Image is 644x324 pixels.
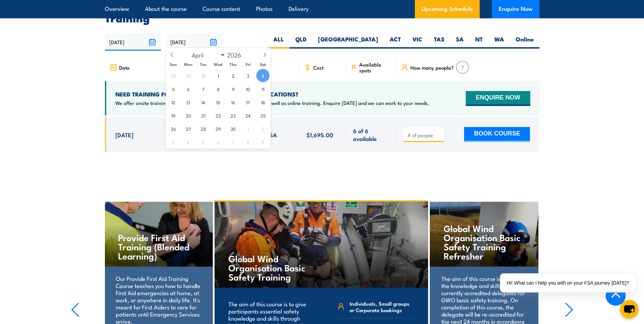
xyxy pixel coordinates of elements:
span: April 11, 2026 [256,82,270,95]
span: April 15, 2026 [211,95,225,109]
input: Year [225,51,248,59]
span: How many people? [410,65,454,70]
span: Sun [166,62,181,67]
input: From date [105,33,161,51]
span: April 25, 2026 [256,109,270,122]
span: Individuals, Small groups or Corporate bookings [350,300,414,313]
h2: UPCOMING SCHEDULE FOR - "Global Wind Organisation Advanced Rescue Training" [105,3,539,22]
span: April 23, 2026 [226,109,240,122]
label: TAS [428,35,450,49]
span: May 4, 2026 [182,135,195,148]
span: April 21, 2026 [197,109,210,122]
select: Month [188,50,225,59]
span: May 2, 2026 [256,122,270,135]
span: April 5, 2026 [167,82,180,95]
span: April 13, 2026 [182,95,195,109]
h4: Global Wind Organisation Basic Safety Training Refresher [444,223,524,260]
span: April 10, 2026 [241,82,255,95]
span: May 6, 2026 [211,135,225,148]
span: April 27, 2026 [182,122,195,135]
span: March 31, 2026 [197,69,210,82]
span: April 16, 2026 [226,95,240,109]
button: BOOK COURSE [464,127,530,142]
input: # of people [407,132,441,139]
span: April 19, 2026 [167,109,180,122]
span: April 22, 2026 [211,109,225,122]
span: April 8, 2026 [211,82,225,95]
div: Hi! What can I help you with on your FSA journey [DATE]? [500,273,636,292]
span: May 7, 2026 [226,135,240,148]
span: May 5, 2026 [197,135,210,148]
label: VIC [407,35,428,49]
span: March 30, 2026 [182,69,195,82]
span: April 18, 2026 [256,95,270,109]
h4: NEED TRAINING FOR LARGER GROUPS OR MULTIPLE LOCATIONS? [115,90,429,98]
p: We offer onsite training, training at our centres, multisite solutions as well as online training... [115,100,429,106]
button: chat-button [620,300,639,319]
span: Sat [256,62,271,67]
span: April 7, 2026 [197,82,210,95]
span: Thu [226,62,241,67]
label: ALL [268,35,290,49]
span: April 30, 2026 [226,122,240,135]
span: April 17, 2026 [241,95,255,109]
span: April 3, 2026 [241,69,255,82]
span: April 26, 2026 [167,122,180,135]
span: April 20, 2026 [182,109,195,122]
input: To date [166,33,222,51]
span: April 2, 2026 [226,69,240,82]
label: [GEOGRAPHIC_DATA] [312,35,384,49]
label: NT [470,35,489,49]
span: April 24, 2026 [241,109,255,122]
span: May 9, 2026 [256,135,270,148]
label: Online [510,35,539,49]
label: QLD [290,35,312,49]
h4: Global Wind Organisation Basic Safety Training [228,254,308,281]
span: April 6, 2026 [182,82,195,95]
label: SA [450,35,470,49]
span: May 3, 2026 [167,135,180,148]
span: April 9, 2026 [226,82,240,95]
span: Mon [181,62,196,67]
span: $1,695.00 [307,131,333,139]
span: Tue [196,62,211,67]
span: 6 of 6 available [353,127,389,143]
label: ACT [384,35,407,49]
span: May 8, 2026 [241,135,255,148]
span: Date [119,65,130,70]
label: WA [489,35,510,49]
span: April 28, 2026 [197,122,210,135]
button: ENQUIRE NOW [466,91,530,106]
span: Available spots [359,61,391,73]
span: [DATE] [115,131,133,139]
span: March 29, 2026 [167,69,180,82]
span: April 1, 2026 [211,69,225,82]
span: April 12, 2026 [167,95,180,109]
span: May 1, 2026 [241,122,255,135]
span: Fri [241,62,256,67]
h4: Provide First Aid Training (Blended Learning) [118,233,199,260]
span: April 4, 2026 [256,69,270,82]
span: April 29, 2026 [211,122,225,135]
span: April 14, 2026 [197,95,210,109]
span: Cost [313,65,324,70]
span: Wed [211,62,226,67]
